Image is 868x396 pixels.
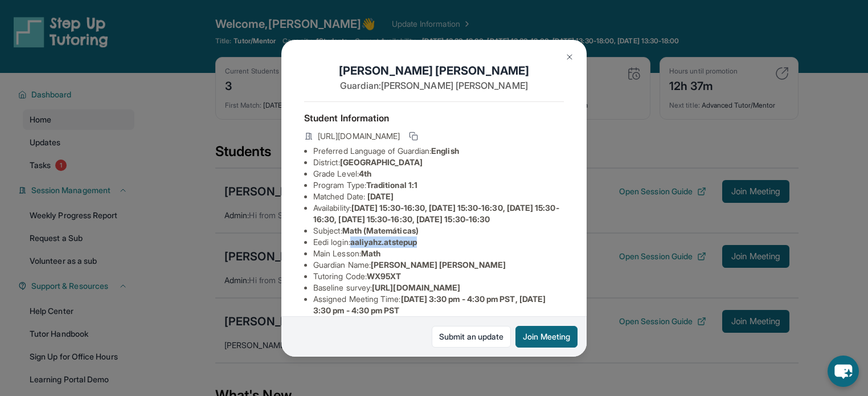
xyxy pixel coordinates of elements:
[313,294,546,315] span: [DATE] 3:30 pm - 4:30 pm PST, [DATE] 3:30 pm - 4:30 pm PST
[313,271,564,282] li: Tutoring Code :
[515,326,578,348] button: Join Meeting
[304,63,564,79] h1: [PERSON_NAME] [PERSON_NAME]
[359,169,371,178] span: 4th
[371,260,506,270] span: [PERSON_NAME] [PERSON_NAME]
[313,293,564,316] li: Assigned Meeting Time :
[304,111,564,125] h4: Student Information
[367,191,394,201] span: [DATE]
[407,129,420,143] button: Copy link
[313,203,559,224] span: [DATE] 15:30-16:30, [DATE] 15:30-16:30, [DATE] 15:30-16:30, [DATE] 15:30-16:30, [DATE] 15:30-16:30
[318,130,400,142] span: [URL][DOMAIN_NAME]
[313,179,564,191] li: Program Type:
[313,168,564,179] li: Grade Level:
[367,271,401,281] span: WX95XT
[313,157,564,168] li: District:
[304,79,564,92] p: Guardian: [PERSON_NAME] [PERSON_NAME]
[340,157,423,167] span: [GEOGRAPHIC_DATA]
[361,248,380,258] span: Math
[313,248,564,259] li: Main Lesson :
[313,191,564,202] li: Matched Date:
[828,356,859,387] button: chat-button
[313,145,564,157] li: Preferred Language of Guardian:
[342,226,419,235] span: Math (Matemáticas)
[565,52,574,62] img: Close Icon
[350,237,417,247] span: aaliyahz.atstepup
[313,259,564,271] li: Guardian Name :
[431,146,459,156] span: English
[313,282,564,293] li: Baseline survey :
[313,225,564,236] li: Subject :
[313,202,564,225] li: Availability:
[313,236,564,248] li: Eedi login :
[366,180,417,190] span: Traditional 1:1
[432,326,511,348] a: Submit an update
[372,283,460,292] span: [URL][DOMAIN_NAME]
